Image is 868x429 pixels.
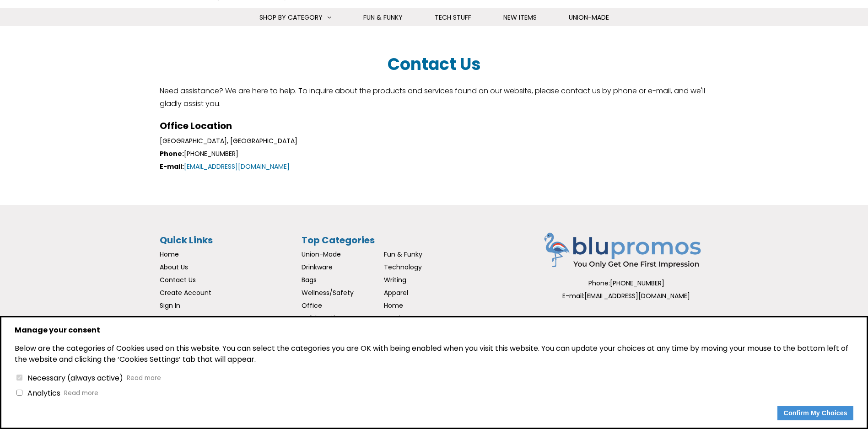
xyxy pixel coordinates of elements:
[64,389,98,397] label: Read more
[384,301,403,310] a: Home
[384,275,406,284] a: Writing
[435,13,471,22] span: Tech Stuff
[302,275,317,284] a: Bags
[584,291,690,300] a: [EMAIL_ADDRESS][DOMAIN_NAME]
[16,375,22,381] input: Necessary (always active)
[160,232,297,248] h3: Quick Links
[15,325,853,336] div: Manage your consent
[363,13,403,22] span: Fun & Funky
[184,149,238,158] span: [PHONE_NUMBER]
[569,13,609,22] span: Union-Made
[16,390,22,396] input: Analytics
[503,13,537,22] span: New Items
[777,406,853,421] button: Confirm My Choices
[15,336,853,372] div: Below are the categories of Cookies used on this website. You can select the categories you are O...
[160,162,184,171] span: E-mail:
[302,301,322,310] a: Office
[610,279,664,288] span: [PHONE_NUMBER]
[259,13,323,22] span: Shop By Category
[160,263,188,272] a: About Us
[492,8,548,27] a: New Items
[127,374,161,382] label: Read more
[562,291,584,300] span: E-mail:
[160,85,709,110] p: Need assistance? We are here to help. To inquire about the products and services found on our web...
[160,58,709,71] h1: Contact Us
[352,8,414,27] a: Fun & Funky
[160,149,184,158] span: Phone:
[384,314,411,323] a: Outdoor
[423,8,483,27] a: Tech Stuff
[160,49,709,132] h3: Office Location
[184,162,290,171] a: [EMAIL_ADDRESS][DOMAIN_NAME]
[302,314,341,323] a: Holiday Gifts
[302,250,341,259] a: Union-Made
[160,250,179,259] a: Home
[160,301,180,310] a: Sign In
[160,136,297,145] span: [GEOGRAPHIC_DATA], [GEOGRAPHIC_DATA]
[384,250,422,259] a: Fun & Funky
[160,275,196,284] a: Contact Us
[302,232,466,248] h3: Top Categories
[26,388,62,398] span: Analytics
[384,288,408,297] a: Apparel
[302,263,333,272] a: Drinkware
[544,232,709,270] img: Blupromos LLC's Logo
[248,8,343,27] a: Shop By Category
[160,288,211,297] a: Create Account
[26,373,125,383] span: Necessary (always active)
[384,263,422,272] a: Technology
[588,279,610,288] span: Phone:
[557,8,620,27] a: Union-Made
[302,288,354,297] a: Wellness/Safety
